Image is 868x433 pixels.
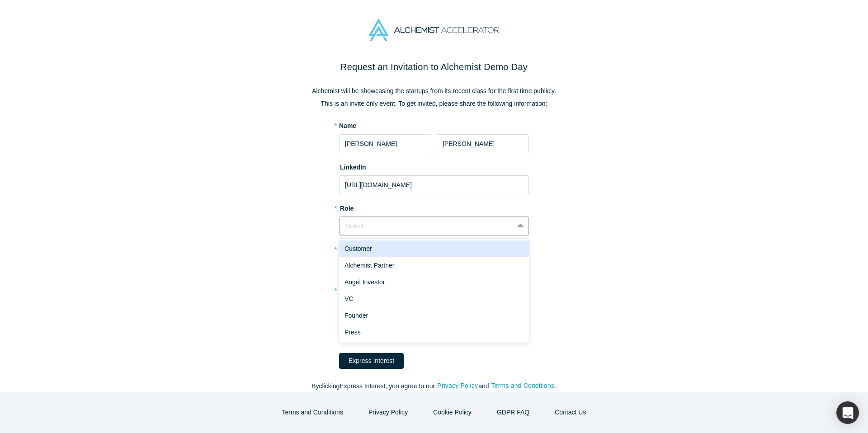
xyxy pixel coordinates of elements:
p: Alchemist will be showcasing the startups from its recent class for the first time publicly. [244,86,624,96]
button: Terms and Conditions [491,381,555,391]
label: LinkedIn [339,160,366,172]
div: Angel Investor [339,274,529,291]
label: Role [339,201,529,213]
button: Contact Us [545,405,595,420]
div: Select... [346,221,507,231]
button: Cookie Policy [424,405,481,420]
button: Privacy Policy [437,381,478,391]
input: First Name [339,134,431,153]
p: By clicking Express Interest , you agree to our and . [244,381,624,391]
p: This is an invite only event. To get invited, please share the following information: [244,99,624,108]
div: Alchemist Partner [339,257,529,274]
label: Name [339,121,356,131]
button: Express Interest [339,353,404,369]
div: Press [339,324,529,341]
a: GDPR FAQ [487,405,539,420]
div: Customer [339,240,529,257]
h2: Request an Invitation to Alchemist Demo Day [244,60,624,74]
img: Alchemist Accelerator Logo [369,19,499,41]
button: Privacy Policy [359,405,417,420]
input: Last Name [437,134,529,153]
button: Terms and Conditions [273,405,353,420]
div: Founder [339,307,529,324]
div: VC [339,291,529,307]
